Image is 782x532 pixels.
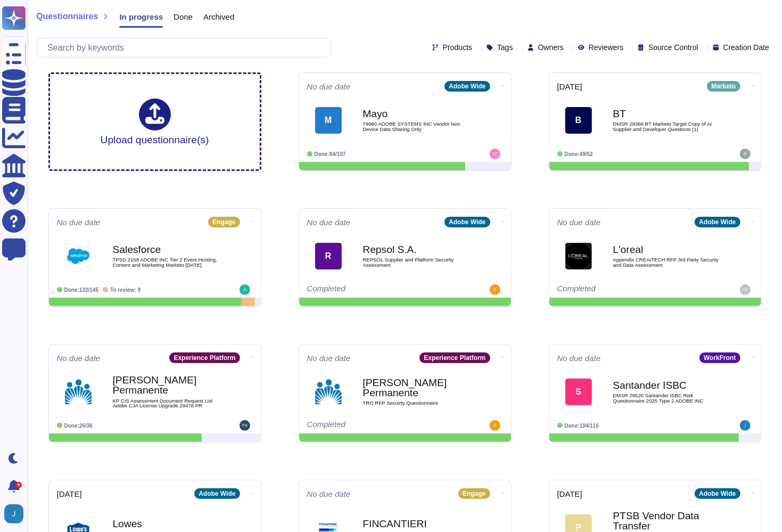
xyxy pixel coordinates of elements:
[57,490,82,498] span: [DATE]
[613,257,720,267] span: Appendix CREAITECH RFP 3rd Party Security and Data Assessment
[307,218,351,226] span: No due date
[208,217,240,227] div: Engage
[699,353,740,363] div: WorkFront
[174,13,193,21] span: Done
[307,490,351,498] span: No due date
[57,354,101,362] span: No due date
[363,400,470,406] span: TRO RFP Secuirty Questionnaire
[240,284,250,295] img: user
[119,13,163,21] span: In progress
[613,109,720,119] b: BT
[707,81,740,92] div: Marketo
[613,121,720,132] span: DMSR 29366 BT Marketo Target Copy of AI Supplier and Developer Questions (1)
[565,379,592,405] div: S
[101,99,209,145] div: Upload questionnaire(s)
[557,83,582,91] span: [DATE]
[490,420,500,431] img: user
[203,13,234,21] span: Archived
[113,519,219,529] b: Lowes
[565,107,592,134] div: B
[64,287,99,293] span: Done: 132/145
[695,217,740,227] div: Adobe Wide
[565,423,599,429] span: Done: 104/116
[2,502,31,526] button: user
[723,44,769,51] span: Creation Date
[557,284,688,295] div: Completed
[57,218,101,226] span: No due date
[113,257,219,267] span: TPSD 2158 ADOBE INC Tier 2 Event Hosting, Content and Marketing Marketo [DATE]
[15,482,22,488] div: 5
[307,284,438,295] div: Completed
[363,257,470,267] span: REPSOL Supplier and Platform Security Assessment
[42,38,331,57] input: Search by keywords
[613,393,720,403] span: DMSR 29520 Santander ISBC Risk Questionnaire 2025 Type 2 ADOBE INC
[444,81,490,92] div: Adobe Wide
[458,488,490,499] div: Engage
[648,44,698,51] span: Source Control
[194,488,240,499] div: Adobe Wide
[110,287,141,293] span: To review: 9
[565,243,592,269] img: Logo
[240,420,250,431] img: user
[363,519,470,529] b: FINCANTIERI
[307,420,438,431] div: Completed
[363,109,470,119] b: Mayo
[363,121,470,132] span: 78980 ADOBE SYSTEMS INC Vendor Non Device Data Sharing Only
[589,44,623,51] span: Reviewers
[113,375,219,395] b: [PERSON_NAME] Permanente
[613,511,720,531] b: PTSB Vendor Data Transfer
[565,151,593,157] span: Done: 49/52
[64,423,93,429] span: Done: 26/36
[307,83,351,91] span: No due date
[497,44,513,51] span: Tags
[557,218,601,226] span: No due date
[613,244,720,255] b: L'oreal
[169,353,240,363] div: Experience Platform
[363,378,470,398] b: [PERSON_NAME] Permanente
[36,12,98,21] span: Questionnaires
[113,244,219,255] b: Salesforce
[307,354,351,362] span: No due date
[419,353,490,363] div: Experience Platform
[315,151,346,157] span: Done: 84/107
[113,398,219,408] span: KP CIS Assessment Document Request List Adobe CJA License Upgrade.29476 PR
[557,490,582,498] span: [DATE]
[4,504,23,523] img: user
[490,149,500,159] img: user
[695,488,740,499] div: Adobe Wide
[315,379,342,405] img: Logo
[315,107,342,134] div: M
[363,244,470,255] b: Repsol S.A.
[490,284,500,295] img: user
[740,420,751,431] img: user
[740,149,751,159] img: user
[740,284,751,295] img: user
[65,243,92,269] img: Logo
[443,44,472,51] span: Products
[444,217,490,227] div: Adobe Wide
[557,354,601,362] span: No due date
[65,379,92,405] img: Logo
[613,380,720,390] b: Santander ISBC
[315,243,342,269] div: R
[538,44,564,51] span: Owners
